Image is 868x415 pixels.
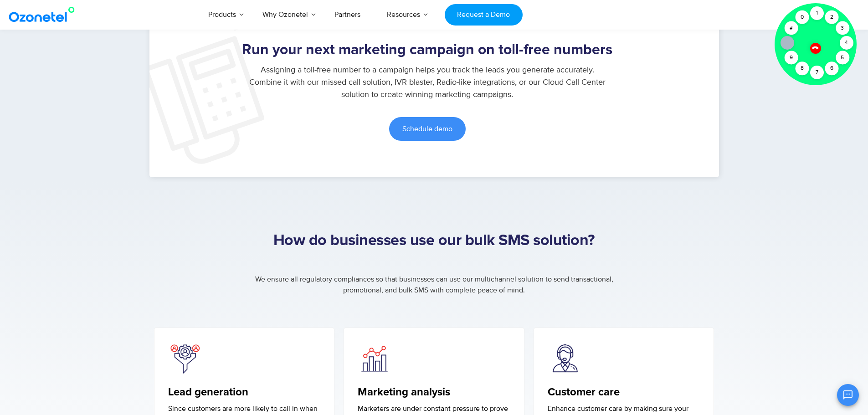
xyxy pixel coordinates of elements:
[358,386,510,399] h5: Marketing analysis
[836,51,849,65] div: 5
[784,21,798,35] div: #
[389,117,466,141] a: Schedule demo
[795,10,809,24] div: 0
[149,232,719,268] h2: How do businesses use our bulk SMS solution?
[825,61,838,75] div: 6
[168,386,321,399] h5: Lead generation
[840,36,853,50] div: 4
[402,125,452,133] span: Schedule demo
[837,384,859,406] button: Open chat
[810,6,824,20] div: 1
[255,275,613,295] span: We ensure all regulatory compliances so that businesses can use our multichannel solution to send...
[836,21,849,35] div: 3
[445,4,523,26] a: Request a Demo
[548,386,700,399] h5: Customer care
[784,51,798,65] div: 9
[825,10,838,24] div: 2
[159,43,696,57] h5: Run your next marketing campaign on toll-free numbers
[244,64,610,101] p: Assigning a toll-free number to a campaign helps you track the leads you generate accurately. Com...
[795,61,809,75] div: 8
[810,66,824,79] div: 7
